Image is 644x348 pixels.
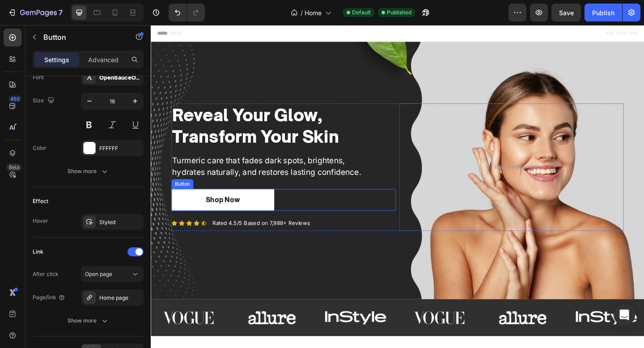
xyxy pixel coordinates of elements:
[151,25,644,348] iframe: Design area
[33,95,56,107] div: Size
[99,294,141,302] div: Home page
[8,95,21,102] div: 450
[559,9,574,17] span: Save
[614,304,635,326] div: Open Intercom Messenger
[99,218,141,226] div: Styled
[88,55,119,64] p: Advanced
[7,164,21,171] div: Beta
[43,32,119,42] p: Button
[305,8,322,17] span: Home
[85,271,112,277] span: Open page
[169,4,205,21] div: Undo/Redo
[33,313,144,329] button: Show more
[585,4,622,21] button: Publish
[301,8,303,17] span: /
[33,293,65,301] div: Page/link
[99,144,141,153] div: FFFFFF
[68,316,109,325] div: Show more
[33,217,48,225] div: Hover
[364,306,445,332] img: gempages_581515696211493801-5a31e8bd-bbc1-438f-94b9-9b8b7a9f67f7.svg
[44,55,69,64] p: Settings
[273,306,355,332] img: gempages_581515696211493801-257f594a-7ed5-4c5e-bfd4-9fef6e0bbbbe.svg
[33,144,47,152] div: Color
[33,163,144,179] button: Show more
[33,73,44,81] div: Font
[4,4,67,21] button: 7
[59,7,63,18] p: 7
[33,197,48,205] div: Effect
[352,8,371,17] span: Default
[551,4,581,21] button: Save
[33,270,59,278] div: After click
[91,306,173,332] img: gempages_581515696211493801-5a31e8bd-bbc1-438f-94b9-9b8b7a9f67f7.svg
[68,167,109,176] div: Show more
[182,306,264,332] img: gempages_581515696211493801-a508b8e2-a6e0-4cd9-9505-0de4a2881ea4.svg
[81,266,144,282] button: Open page
[374,151,421,158] div: Drop element here
[387,8,411,17] span: Published
[99,74,141,82] div: OpenSauceOne
[592,8,614,17] div: Publish
[33,248,43,256] div: Link
[455,306,537,332] img: gempages_581515696211493801-a508b8e2-a6e0-4cd9-9505-0de4a2881ea4.svg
